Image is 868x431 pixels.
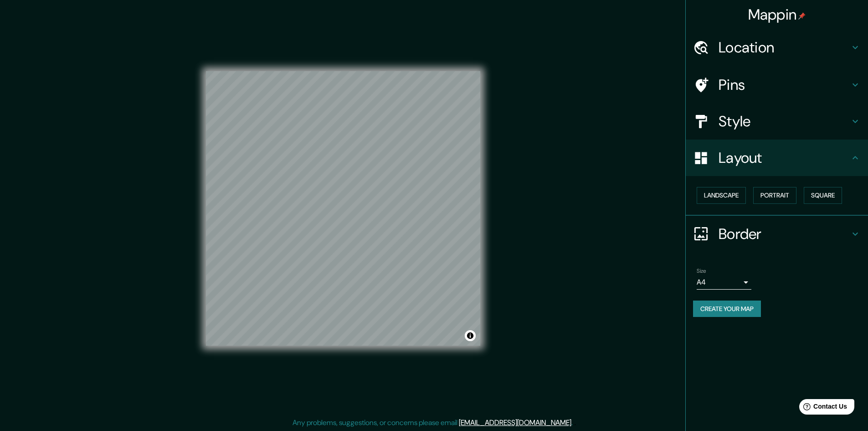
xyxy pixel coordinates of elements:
button: Create your map [693,301,761,317]
h4: Mappin [748,5,806,24]
div: A4 [697,275,751,290]
div: Style [686,103,868,140]
div: . [574,417,576,428]
canvas: Map [206,71,480,346]
button: Portrait [753,187,796,204]
p: Any problems, suggestions, or concerns please email . [293,417,573,428]
h4: Layout [719,149,850,167]
img: pin-icon.png [798,12,806,20]
h4: Border [719,225,850,243]
h4: Pins [719,76,850,94]
h4: Location [719,38,850,57]
iframe: Help widget launcher [787,395,858,421]
div: Pins [686,67,868,103]
button: Square [804,187,842,204]
div: Border [686,216,868,252]
button: Toggle attribution [465,330,476,341]
label: Size [697,267,706,275]
a: [EMAIL_ADDRESS][DOMAIN_NAME] [459,418,571,427]
h4: Style [719,112,850,130]
button: Landscape [697,187,746,204]
div: . [573,417,574,428]
div: Location [686,29,868,66]
div: Layout [686,140,868,176]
